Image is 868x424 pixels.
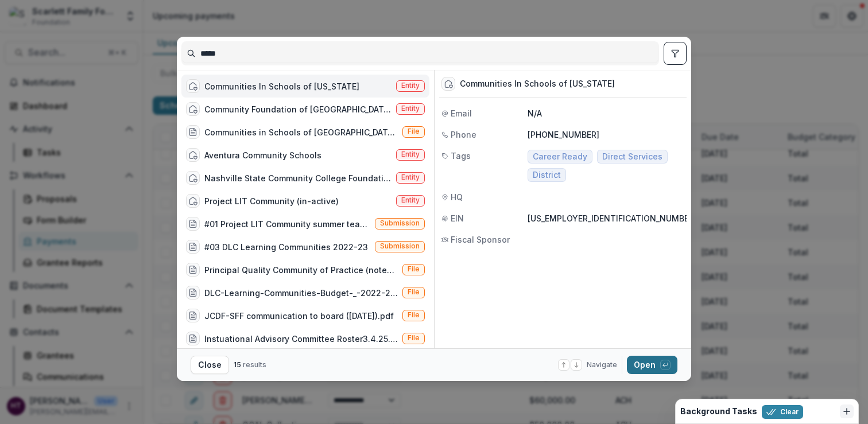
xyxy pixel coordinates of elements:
[408,311,420,319] span: File
[204,195,339,207] div: Project LIT Community (in-active)
[680,407,757,417] h2: Background Tasks
[401,173,420,181] span: Entity
[204,287,398,299] div: DLC-Learning-Communities-Budget-_-2022-2023-Summary.pdf
[204,149,321,161] div: Aventura Community Schools
[451,150,471,162] span: Tags
[451,129,476,141] span: Phone
[451,234,510,246] span: Fiscal Sponsor
[451,107,472,119] span: Email
[204,172,392,184] div: Nashville State Community College Foundation (in-active)
[204,218,370,230] div: #01 Project LIT Community summer teachers workshop - [DATE]
[460,79,615,89] div: Communities In Schools of [US_STATE]
[204,333,398,345] div: Instuational Advisory Committee Roster3.4.25.xlsx
[204,310,394,322] div: JCDF-SFF communication to board ([DATE]).pdf
[408,288,420,296] span: File
[408,265,420,273] span: File
[380,242,420,250] span: Submission
[191,356,229,374] button: Close
[408,127,420,135] span: File
[528,212,697,224] p: [US_EMPLOYER_IDENTIFICATION_NUMBER]
[664,42,687,65] button: toggle filters
[204,126,398,138] div: Communities in Schools of [GEOGRAPHIC_DATA] IRS ltr.pdf
[401,196,420,204] span: Entity
[204,264,398,276] div: Principal Quality Community of Practice (notes)[DATE] at NPEF with TERA.pdf
[587,360,617,370] span: Navigate
[627,356,677,374] button: Open
[243,360,266,369] span: results
[840,404,854,418] button: Dismiss
[401,81,420,90] span: Entity
[762,405,803,419] button: Clear
[380,219,420,227] span: Submission
[602,152,662,162] span: Direct Services
[401,104,420,112] span: Entity
[408,334,420,342] span: File
[533,152,587,162] span: Career Ready
[401,150,420,158] span: Entity
[204,241,368,253] div: #03 DLC Learning Communities 2022-23
[234,360,241,369] span: 15
[204,80,359,92] div: Communities In Schools of [US_STATE]
[528,107,684,119] p: N/A
[204,103,392,115] div: Community Foundation of [GEOGRAPHIC_DATA][US_STATE] (in-active)
[451,212,464,224] span: EIN
[451,191,463,203] span: HQ
[528,129,684,141] p: [PHONE_NUMBER]
[533,170,561,180] span: District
